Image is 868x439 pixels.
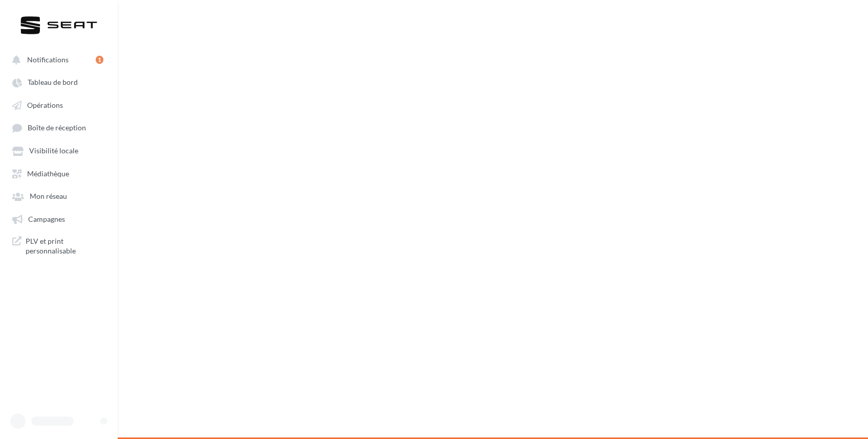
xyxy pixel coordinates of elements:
[6,96,112,114] a: Opérations
[6,50,107,68] button: Notifications 1
[26,236,105,256] span: PLV et print personnalisable
[96,56,103,64] div: 1
[27,169,69,178] span: Médiathèque
[28,78,78,87] span: Tableau de bord
[27,101,63,109] span: Opérations
[30,192,67,201] span: Mon réseau
[27,55,69,64] span: Notifications
[28,215,65,223] span: Campagnes
[6,164,112,182] a: Médiathèque
[6,141,112,159] a: Visibilité locale
[6,187,112,205] a: Mon réseau
[6,118,112,137] a: Boîte de réception
[6,210,112,228] a: Campagnes
[28,124,86,132] span: Boîte de réception
[29,147,78,155] span: Visibilité locale
[6,73,112,91] a: Tableau de bord
[6,232,112,260] a: PLV et print personnalisable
